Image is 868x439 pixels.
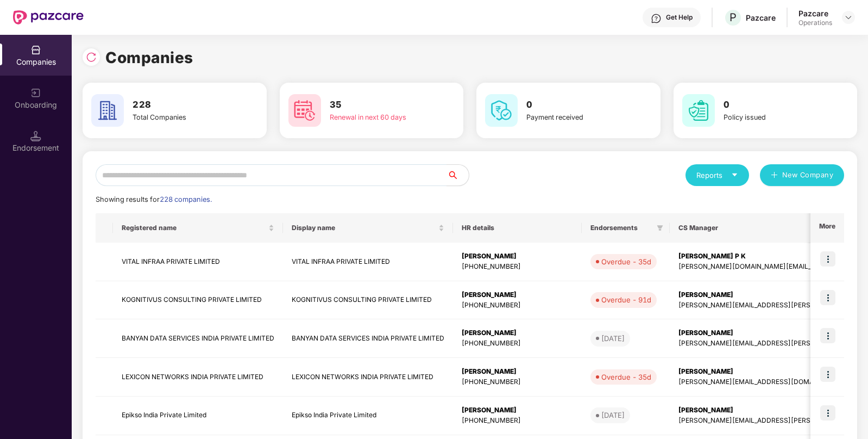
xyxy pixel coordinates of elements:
h3: 228 [133,98,226,112]
div: Total Companies [133,112,226,123]
img: icon [820,290,835,305]
img: svg+xml;base64,PHN2ZyBpZD0iUmVsb2FkLTMyeDMyIiB4bWxucz0iaHR0cDovL3d3dy53My5vcmcvMjAwMC9zdmciIHdpZH... [86,52,97,63]
span: filter [657,225,663,231]
div: [PHONE_NUMBER] [462,300,573,311]
div: Pazcare [798,8,832,18]
td: KOGNITIVUS CONSULTING PRIVATE LIMITED [113,281,283,320]
td: KOGNITIVUS CONSULTING PRIVATE LIMITED [283,281,453,320]
th: Display name [283,213,453,243]
img: svg+xml;base64,PHN2ZyB3aWR0aD0iMTQuNSIgaGVpZ2h0PSIxNC41IiB2aWV3Qm94PSIwIDAgMTYgMTYiIGZpbGw9Im5vbm... [30,131,41,141]
span: caret-down [731,171,738,178]
span: Registered name [122,224,266,232]
img: icon [820,328,835,343]
span: search [446,171,469,180]
td: VITAL INFRAA PRIVATE LIMITED [283,243,453,281]
div: [PERSON_NAME] [462,328,573,338]
div: [PHONE_NUMBER] [462,416,573,426]
th: HR details [453,213,582,243]
th: Registered name [113,213,283,243]
div: [PHONE_NUMBER] [462,262,573,272]
img: svg+xml;base64,PHN2ZyB4bWxucz0iaHR0cDovL3d3dy53My5vcmcvMjAwMC9zdmciIHdpZHRoPSI2MCIgaGVpZ2h0PSI2MC... [485,94,518,127]
span: Display name [292,224,436,232]
td: Epikso India Private Limited [113,397,283,435]
span: New Company [782,170,834,181]
div: Payment received [526,112,620,123]
div: Get Help [666,13,693,22]
div: Pazcare [746,13,776,23]
img: New Pazcare Logo [13,10,84,24]
span: Showing results for [96,195,212,203]
img: icon [820,405,835,421]
img: svg+xml;base64,PHN2ZyB4bWxucz0iaHR0cDovL3d3dy53My5vcmcvMjAwMC9zdmciIHdpZHRoPSI2MCIgaGVpZ2h0PSI2MC... [91,94,124,127]
td: Epikso India Private Limited [283,397,453,435]
h3: 35 [330,98,423,112]
div: [PHONE_NUMBER] [462,338,573,349]
h3: 0 [724,98,817,112]
div: Reports [696,170,738,181]
img: svg+xml;base64,PHN2ZyBpZD0iRHJvcGRvd24tMzJ4MzIiIHhtbG5zPSJodHRwOi8vd3d3LnczLm9yZy8yMDAwL3N2ZyIgd2... [844,13,853,22]
div: Overdue - 35d [601,372,651,382]
div: [PERSON_NAME] [462,251,573,262]
div: Operations [798,18,832,27]
div: [PHONE_NUMBER] [462,377,573,387]
div: Policy issued [724,112,817,123]
div: [DATE] [601,410,625,421]
img: icon [820,367,835,382]
h1: Companies [105,46,193,70]
span: filter [655,221,665,234]
img: icon [820,251,835,267]
div: [PERSON_NAME] [462,290,573,300]
span: P [729,11,737,24]
img: svg+xml;base64,PHN2ZyBpZD0iSGVscC0zMngzMiIgeG1sbnM9Imh0dHA6Ly93d3cudzMub3JnLzIwMDAvc3ZnIiB3aWR0aD... [651,13,662,24]
span: Endorsements [590,224,652,232]
h3: 0 [526,98,620,112]
td: BANYAN DATA SERVICES INDIA PRIVATE LIMITED [283,319,453,358]
div: Overdue - 35d [601,256,651,267]
div: Renewal in next 60 days [330,112,423,123]
div: [DATE] [601,333,625,344]
td: LEXICON NETWORKS INDIA PRIVATE LIMITED [283,358,453,397]
button: search [446,164,469,186]
div: Overdue - 91d [601,294,651,305]
span: 228 companies. [160,195,212,203]
img: svg+xml;base64,PHN2ZyB3aWR0aD0iMjAiIGhlaWdodD0iMjAiIHZpZXdCb3g9IjAgMCAyMCAyMCIgZmlsbD0ibm9uZSIgeG... [30,88,41,98]
th: More [810,213,844,243]
div: [PERSON_NAME] [462,405,573,416]
td: LEXICON NETWORKS INDIA PRIVATE LIMITED [113,358,283,397]
td: BANYAN DATA SERVICES INDIA PRIVATE LIMITED [113,319,283,358]
span: plus [771,171,778,180]
img: svg+xml;base64,PHN2ZyB4bWxucz0iaHR0cDovL3d3dy53My5vcmcvMjAwMC9zdmciIHdpZHRoPSI2MCIgaGVpZ2h0PSI2MC... [682,94,715,127]
img: svg+xml;base64,PHN2ZyB4bWxucz0iaHR0cDovL3d3dy53My5vcmcvMjAwMC9zdmciIHdpZHRoPSI2MCIgaGVpZ2h0PSI2MC... [288,94,321,127]
img: svg+xml;base64,PHN2ZyBpZD0iQ29tcGFuaWVzIiB4bWxucz0iaHR0cDovL3d3dy53My5vcmcvMjAwMC9zdmciIHdpZHRoPS... [30,45,41,55]
div: [PERSON_NAME] [462,367,573,377]
button: plusNew Company [760,164,844,186]
td: VITAL INFRAA PRIVATE LIMITED [113,243,283,281]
